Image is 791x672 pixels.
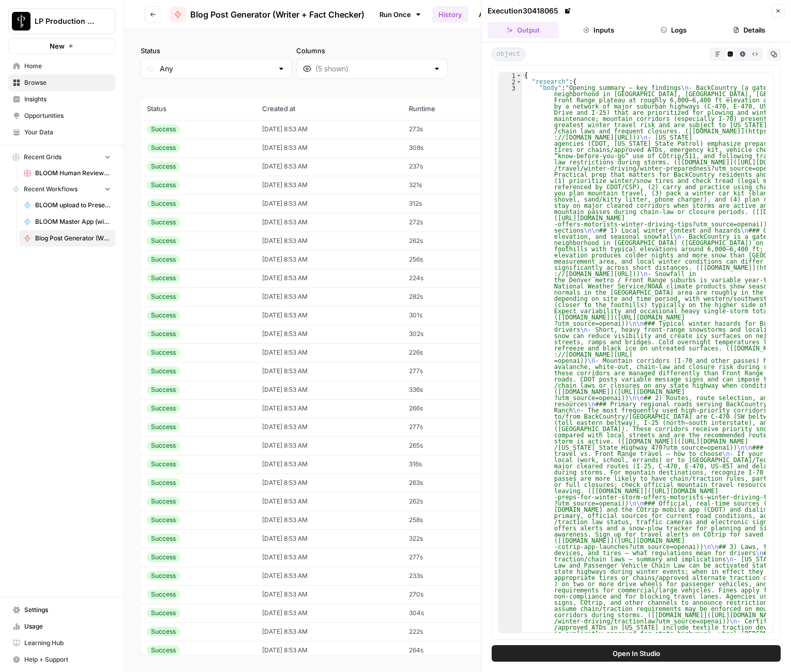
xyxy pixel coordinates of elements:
td: [DATE] 8:53 AM [256,455,403,474]
img: LP Production Workloads Logo [12,12,31,30]
td: [DATE] 8:53 AM [256,567,403,585]
td: [DATE] 8:53 AM [256,622,403,641]
div: Success [147,199,180,208]
td: [DATE] 8:53 AM [256,213,403,232]
span: Help + Support [24,655,111,664]
span: Open In Studio [613,648,660,659]
button: Recent Workflows [8,181,115,197]
td: [DATE] 8:53 AM [256,474,403,492]
td: 222s [403,622,501,641]
span: Blog Post Generator (Writer + Fact Checker) [35,234,111,243]
div: Success [147,553,180,562]
td: [DATE] 8:53 AM [256,418,403,436]
td: 302s [403,325,501,343]
span: Recent Grids [24,152,62,162]
td: [DATE] 8:53 AM [256,529,403,548]
div: Success [147,329,180,339]
td: [DATE] 8:53 AM [256,306,403,325]
td: [DATE] 8:53 AM [256,362,403,380]
input: Any [160,64,273,74]
button: Help + Support [8,651,115,668]
button: Recent Grids [8,149,115,165]
a: BLOOM Master App (with human review) [19,213,115,230]
div: Success [147,460,180,469]
button: Open In Studio [492,645,781,662]
span: Insights [24,95,111,104]
span: Browse [24,78,111,87]
th: Runtime [403,97,501,120]
div: Success [147,366,180,376]
td: 264s [403,641,501,660]
td: 301s [403,306,501,325]
label: Status [141,45,292,56]
td: 308s [403,139,501,157]
a: Settings [8,602,115,618]
a: Blog Post Generator (Writer + Fact Checker) [170,6,364,23]
span: Opportunities [24,111,111,120]
button: Workspace: LP Production Workloads [8,8,115,34]
td: 258s [403,511,501,529]
td: [DATE] 8:53 AM [256,399,403,418]
div: Execution 30418065 [488,6,573,16]
td: [DATE] 8:53 AM [256,380,403,399]
a: Opportunities [8,108,115,124]
td: 270s [403,585,501,604]
td: [DATE] 8:53 AM [256,120,403,139]
td: 277s [403,362,501,380]
span: Blog Post Generator (Writer + Fact Checker) [190,8,364,21]
a: Usage [8,618,115,635]
div: Success [147,627,180,636]
a: BLOOM upload to Presence (after Human Review) [19,197,115,213]
td: 312s [403,194,501,213]
button: New [8,38,115,54]
td: [DATE] 8:53 AM [256,250,403,269]
td: 277s [403,548,501,567]
td: 321s [403,176,501,194]
a: Your Data [8,124,115,141]
div: Success [147,143,180,152]
div: Success [147,348,180,357]
span: Your Data [24,128,111,137]
div: Success [147,311,180,320]
div: Success [147,608,180,618]
div: Success [147,385,180,394]
span: Usage [24,622,111,631]
td: 277s [403,418,501,436]
button: Inputs [563,22,634,38]
div: Success [147,571,180,581]
td: 256s [403,250,501,269]
td: 304s [403,604,501,622]
span: Recent Workflows [24,185,78,194]
a: Browse [8,74,115,91]
td: [DATE] 8:53 AM [256,325,403,343]
span: LP Production Workloads [35,16,97,26]
td: 263s [403,474,501,492]
div: 2 [499,79,522,85]
a: Blog Post Generator (Writer + Fact Checker) [19,230,115,247]
div: Success [147,236,180,246]
td: [DATE] 8:53 AM [256,641,403,660]
td: [DATE] 8:53 AM [256,176,403,194]
td: 266s [403,399,501,418]
span: Toggle code folding, rows 2 through 21 [516,79,522,85]
button: Output [488,22,559,38]
td: [DATE] 8:53 AM [256,287,403,306]
td: 224s [403,269,501,287]
div: Success [147,646,180,655]
div: Success [147,534,180,543]
td: 237s [403,157,501,176]
td: 262s [403,232,501,250]
div: Success [147,404,180,413]
th: Status [141,97,256,120]
a: Analytics [473,6,515,23]
button: Logs [638,22,710,38]
div: Success [147,478,180,487]
th: Created at [256,97,403,120]
span: Toggle code folding, rows 1 through 27 [516,72,522,79]
td: 265s [403,436,501,455]
td: [DATE] 8:53 AM [256,585,403,604]
td: [DATE] 8:53 AM [256,232,403,250]
a: BLOOM Human Review (ver2) [19,165,115,181]
td: [DATE] 8:53 AM [256,492,403,511]
span: BLOOM upload to Presence (after Human Review) [35,201,111,210]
